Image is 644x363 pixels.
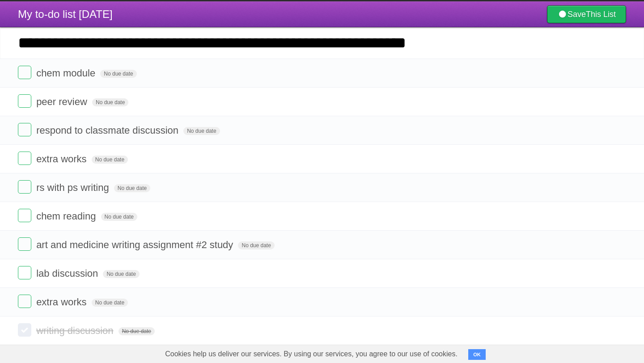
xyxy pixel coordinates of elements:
span: rs with ps writing [36,182,111,193]
span: No due date [92,299,128,307]
label: Done [18,66,31,79]
span: chem module [36,68,97,79]
span: No due date [100,70,136,78]
a: SaveThis List [547,5,626,23]
span: art and medicine writing assignment #2 study [36,239,235,250]
span: extra works [36,296,89,308]
label: Done [18,209,31,222]
span: extra works [36,153,89,165]
span: No due date [101,213,137,221]
span: peer review [36,96,89,107]
label: Done [18,295,31,308]
label: Done [18,94,31,108]
span: No due date [92,156,128,164]
span: No due date [183,127,220,135]
span: No due date [114,184,150,192]
span: chem reading [36,211,98,222]
span: No due date [92,98,128,106]
span: My to-do list [DATE] [18,8,113,20]
span: Cookies help us deliver our services. By using our services, you agree to our use of cookies. [156,345,466,363]
label: Done [18,152,31,165]
button: OK [468,349,486,360]
label: Done [18,123,31,136]
b: This List [586,10,616,19]
label: Done [18,180,31,194]
span: No due date [238,241,274,249]
span: lab discussion [36,268,100,279]
span: No due date [119,327,155,335]
label: Done [18,237,31,251]
label: Done [18,323,31,337]
span: No due date [103,270,139,278]
span: writing discussion [36,325,115,336]
label: Done [18,266,31,279]
span: respond to classmate discussion [36,125,181,136]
